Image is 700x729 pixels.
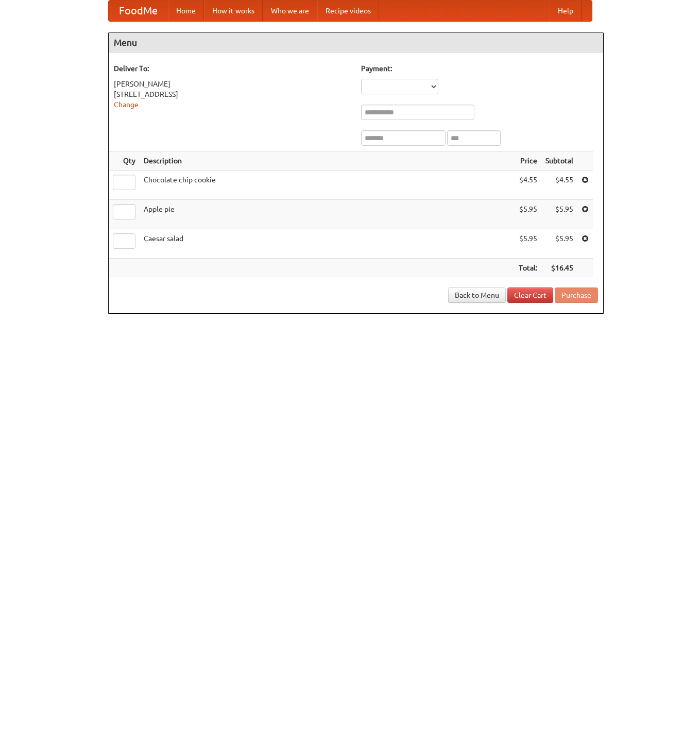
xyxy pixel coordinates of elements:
[515,229,541,259] td: $5.95
[541,229,577,259] td: $5.95
[140,151,515,171] th: Description
[114,79,351,89] div: [PERSON_NAME]
[361,63,598,74] h5: Payment:
[515,259,541,278] th: Total:
[109,151,140,171] th: Qty
[541,171,577,200] td: $4.55
[515,200,541,229] td: $5.95
[515,171,541,200] td: $4.55
[448,287,506,303] a: Back to Menu
[555,287,598,303] button: Purchase
[114,63,351,74] h5: Deliver To:
[114,89,351,99] div: [STREET_ADDRESS]
[114,100,139,109] a: Change
[550,1,582,21] a: Help
[515,151,541,171] th: Price
[140,171,515,200] td: Chocolate chip cookie
[541,200,577,229] td: $5.95
[541,151,577,171] th: Subtotal
[140,229,515,259] td: Caesar salad
[168,1,204,21] a: Home
[109,32,603,53] h4: Menu
[140,200,515,229] td: Apple pie
[507,287,553,303] a: Clear Cart
[109,1,168,21] a: FoodMe
[204,1,263,21] a: How it works
[541,259,577,278] th: $16.45
[317,1,379,21] a: Recipe videos
[263,1,317,21] a: Who we are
